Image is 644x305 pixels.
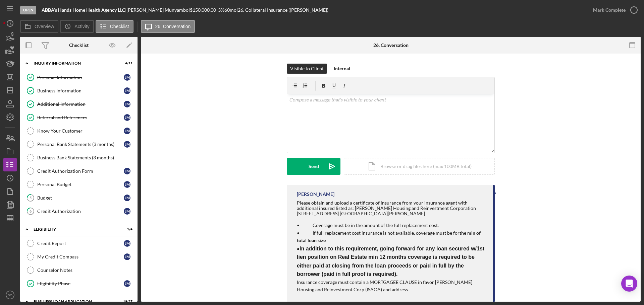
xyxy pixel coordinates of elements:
div: Know Your Customer [37,128,124,134]
div: $150,000.00 [190,7,218,13]
label: Overview [35,24,54,29]
a: Counselor Notes [23,263,134,277]
div: Internal [334,64,350,74]
span: In addition to this requirement, going forward for any loan secured w/1st lien position on Real E... [297,246,484,277]
div: J M [124,253,130,260]
div: Open Intercom Messenger [621,276,637,292]
div: J M [124,128,130,134]
div: Personal Information [37,75,124,80]
div: Please obtain and upload a certificate of insurance from your insurance agent with additional ins... [297,200,486,216]
div: Send [309,158,319,175]
div: Business Bank Statements (3 months) [37,155,134,160]
text: SO [8,293,12,297]
div: Personal Budget [37,182,124,187]
div: Credit Authorization Form [37,168,124,174]
p: • If full replacement cost insurance is not available, coverage must be for [297,229,486,244]
p: • Coverage must be in the amount of the full replacement cost. [297,222,486,229]
div: Visible to Client [290,64,324,74]
a: Referral and ReferencesJM [23,111,134,124]
tspan: 6 [30,209,32,213]
a: Credit Authorization FormJM [23,164,134,178]
div: BUSINESS LOAN APPLICATION [34,300,116,304]
div: | [42,7,126,13]
a: Credit ReportJM [23,237,134,250]
div: Counselor Notes [37,268,134,273]
div: Credit Report [37,241,124,246]
a: Know Your CustomerJM [23,124,134,138]
div: 3 % [218,7,224,13]
b: ABBA’s Hands Home Health Agency LLC [42,7,125,13]
button: Send [287,158,340,175]
button: Checklist [96,20,133,33]
div: [PERSON_NAME] [297,192,334,197]
label: Checklist [110,24,129,29]
button: SO [3,288,17,302]
div: J M [124,114,130,121]
a: Personal Bank Statements (3 months)JM [23,138,134,151]
div: Business Information [37,88,124,93]
div: J M [124,195,130,201]
div: 60 mo [224,7,236,13]
tspan: 5 [30,196,32,200]
div: Budget [37,195,124,201]
strong: • [297,246,484,277]
button: Overview [20,20,58,33]
div: Personal Bank Statements (3 months) [37,142,124,147]
a: Business InformationJM [23,84,134,97]
div: | 26. Collateral Insurance ([PERSON_NAME]) [236,7,328,13]
div: Additional Information [37,101,124,107]
div: 26. Conversation [373,43,409,48]
a: Personal InformationJM [23,71,134,84]
a: 5BudgetJM [23,191,134,205]
a: Additional InformationJM [23,97,134,111]
a: Business Bank Statements (3 months) [23,151,134,164]
div: Eligibility Phase [37,281,124,286]
button: Internal [330,64,354,74]
button: Activity [60,20,94,33]
div: Referral and References [37,115,124,120]
div: J M [124,101,130,107]
p: Insurance coverage must contain a MORTGAGEE CLAUSE in favor [PERSON_NAME] Housing and Reinvestmen... [297,279,486,294]
div: J M [124,168,130,174]
a: Personal BudgetJM [23,178,134,191]
div: 1 / 4 [120,227,132,231]
div: J M [124,141,130,148]
div: My Credit Compass [37,254,124,259]
div: J M [124,74,130,81]
a: My Credit CompassJM [23,250,134,263]
a: Eligibility PhaseJM [23,277,134,290]
a: 6Credit AuthorizationJM [23,205,134,218]
div: Credit Authorization [37,209,124,214]
button: 26. Conversation [141,20,195,33]
div: Checklist [69,43,89,48]
button: Mark Complete [586,3,641,17]
label: Activity [74,24,89,29]
div: ELIGIBILITY [34,227,116,231]
div: Open [20,6,36,14]
div: J M [124,208,130,215]
div: J M [124,87,130,94]
div: Mark Complete [593,3,626,17]
div: J M [124,240,130,247]
div: 4 / 11 [120,61,132,65]
label: 26. Conversation [155,24,191,29]
div: 19 / 27 [120,300,132,304]
div: J M [124,280,130,287]
button: Visible to Client [287,64,327,74]
div: J M [124,181,130,188]
div: [PERSON_NAME] Munyambo | [126,7,190,13]
div: INQUIRY INFORMATION [34,61,116,65]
